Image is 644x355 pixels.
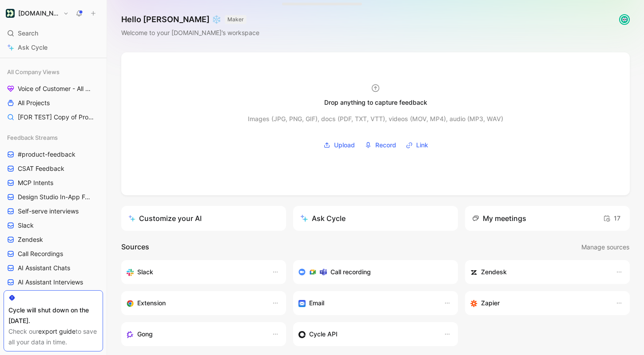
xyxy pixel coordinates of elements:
[4,233,103,246] a: Zendesk
[7,67,60,76] span: All Company Views
[4,190,103,204] a: Design Studio In-App Feedback
[4,41,103,54] a: Ask Cycle
[4,65,103,124] div: All Company ViewsVoice of Customer - All AreasAll Projects[FOR TEST] Copy of Projects for Discovery
[248,114,503,124] div: Images (JPG, PNG, GIF), docs (PDF, TXT, VTT), videos (MOV, MP4), audio (MP3, WAV)
[334,140,355,150] span: Upload
[581,242,629,252] span: Manage sources
[137,329,153,339] h3: Gong
[18,278,83,287] span: AI Assistant Interviews
[4,96,103,110] a: All Projects
[362,138,399,152] button: Record
[470,267,607,277] div: Sync customers and create docs
[127,329,263,339] div: Capture feedback from your incoming calls
[4,276,103,289] a: AI Assistant Interviews
[18,99,50,107] span: All Projects
[298,267,445,277] div: Record & transcribe meetings from Zoom, Meet & Teams.
[4,110,103,124] a: [FOR TEST] Copy of Projects for Discovery
[18,193,92,201] span: Design Studio In-App Feedback
[18,221,34,230] span: Slack
[470,298,607,308] div: Capture feedback from thousands of sources with Zapier (survey results, recordings, sheets, etc).
[8,326,98,347] div: Check our to save all your data in time.
[18,113,94,122] span: [FOR TEST] Copy of Projects for Discovery
[330,267,371,277] h3: Call recording
[127,267,263,277] div: Sync your customers, send feedback and get updates in Slack
[416,140,428,150] span: Link
[293,206,458,231] button: Ask Cycle
[18,9,60,17] h1: [DOMAIN_NAME]
[137,298,166,308] h3: Extension
[4,261,103,275] a: AI Assistant Chats
[18,150,76,159] span: #product-feedback
[4,131,103,144] div: Feedback Streams
[603,213,620,224] span: 17
[4,162,103,175] a: CSAT Feedback
[7,133,58,142] span: Feedback Streams
[309,329,338,339] h3: Cycle API
[6,9,15,18] img: Customer.io
[38,327,76,335] a: export guide
[121,14,259,25] h1: Hello [PERSON_NAME] ❄️
[403,138,431,152] button: Link
[18,249,63,258] span: Call Recordings
[4,247,103,260] a: Call Recordings
[4,176,103,189] a: MCP Intents
[472,213,526,224] div: My meetings
[481,267,507,277] h3: Zendesk
[18,264,70,272] span: AI Assistant Chats
[8,305,98,326] div: Cycle will shut down on the [DATE].
[4,205,103,218] a: Self-serve interviews
[375,140,396,150] span: Record
[300,213,346,224] div: Ask Cycle
[324,97,427,108] div: Drop anything to capture feedback
[18,235,43,244] span: Zendesk
[121,241,149,253] h2: Sources
[4,27,103,40] div: Search
[320,138,358,152] button: Upload
[18,164,64,173] span: CSAT Feedback
[18,28,38,39] span: Search
[4,82,103,95] a: Voice of Customer - All Areas
[4,7,71,20] button: Customer.io[DOMAIN_NAME]
[481,298,500,308] h3: Zapier
[4,148,103,161] a: #product-feedback
[620,15,629,24] img: avatar
[298,298,435,308] div: Forward emails to your feedback inbox
[18,178,53,187] span: MCP Intents
[137,267,153,277] h3: Slack
[298,329,435,339] div: Sync customers & send feedback from custom sources. Get inspired by our favorite use case
[4,131,103,289] div: Feedback Streams#product-feedbackCSAT FeedbackMCP IntentsDesign Studio In-App FeedbackSelf-serve ...
[309,298,324,308] h3: Email
[121,28,259,38] div: Welcome to your [DOMAIN_NAME]’s workspace
[581,241,630,253] button: Manage sources
[4,219,103,232] a: Slack
[18,42,48,53] span: Ask Cycle
[128,213,202,224] div: Customize your AI
[121,206,286,231] a: Customize your AI
[601,211,623,225] button: 17
[4,65,103,79] div: All Company Views
[18,207,79,216] span: Self-serve interviews
[18,84,91,93] span: Voice of Customer - All Areas
[127,298,263,308] div: Capture feedback from anywhere on the web
[225,15,246,24] button: MAKER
